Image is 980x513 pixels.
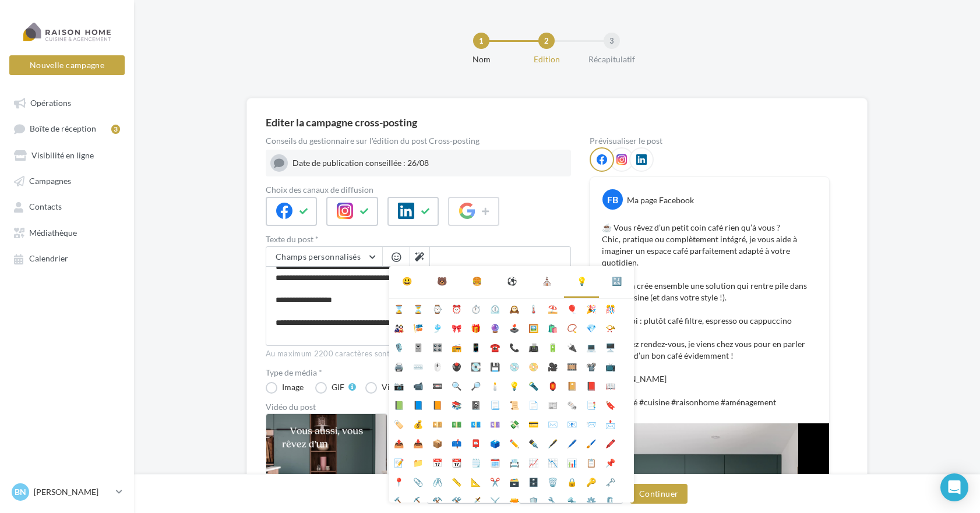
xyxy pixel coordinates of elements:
[524,433,543,452] li: ✒️
[389,395,408,414] li: 📗
[9,55,125,75] button: Nouvelle campagne
[447,318,466,337] li: 🎀
[266,333,571,346] label: 530/2200
[524,318,543,337] li: 🖼️
[111,125,120,134] div: 3
[543,395,562,414] li: 📰
[601,452,620,472] li: 📌
[7,222,127,243] a: Médiathèque
[505,414,524,433] li: 💸
[485,414,505,433] li: 💷
[542,275,552,287] div: ⛪
[601,433,620,452] li: 🖍️
[408,395,428,414] li: 📘
[466,318,485,337] li: 🎁
[581,318,601,337] li: 💎
[447,472,466,491] li: 📏
[473,33,489,49] div: 1
[466,337,485,356] li: 📱
[543,452,562,472] li: 📉
[505,376,524,395] li: 💡
[543,356,562,376] li: 🎥
[543,414,562,433] li: ✉️
[34,486,111,498] p: [PERSON_NAME]
[30,98,71,108] span: Opérations
[505,433,524,452] li: ✏️
[408,491,428,510] li: ⛏️
[30,124,96,134] span: Boîte de réception
[601,491,620,510] li: 🗜️
[447,452,466,472] li: 📆
[581,452,601,472] li: 📋
[428,376,447,395] li: 📼
[266,247,382,267] button: Champs personnalisés
[562,452,581,472] li: 📊
[266,137,571,145] div: Conseils du gestionnaire sur l'édition du post Cross-posting
[266,235,571,243] label: Texte du post *
[9,481,125,503] a: Bn [PERSON_NAME]
[428,452,447,472] li: 📅
[485,472,505,491] li: ✂️
[485,337,505,356] li: ☎️
[408,318,428,337] li: 🎏
[485,452,505,472] li: 🗓️
[562,491,581,510] li: 🔩
[524,452,543,472] li: 📈
[601,299,620,318] li: 🎊
[574,54,649,65] div: Récapitulatif
[447,433,466,452] li: 📫
[601,395,620,414] li: 🔖
[524,395,543,414] li: 📄
[389,472,408,491] li: 📍
[447,414,466,433] li: 💵
[428,491,447,510] li: ⚒️
[332,383,344,391] div: GIF
[428,414,447,433] li: 💴
[505,472,524,491] li: 🗃️
[447,337,466,356] li: 📻
[562,433,581,452] li: 🖊️
[389,318,408,337] li: 🎎
[505,356,524,376] li: 💿
[485,395,505,414] li: 📃
[505,452,524,472] li: 📇
[408,356,428,376] li: ⌨️
[389,299,408,318] li: ⌛
[466,491,485,510] li: 🗡️
[466,452,485,472] li: 🗒️
[7,196,127,217] a: Contacts
[389,356,408,376] li: 🖨️
[7,170,127,191] a: Campagnes
[408,337,428,356] li: 🎚️
[627,194,694,206] div: Ma page Facebook
[509,54,584,65] div: Edition
[266,117,417,128] div: Editer la campagne cross-posting
[581,395,601,414] li: 📑
[29,228,77,238] span: Médiathèque
[15,486,26,498] span: Bn
[601,472,620,491] li: 🗝️
[581,433,601,452] li: 🖌️
[562,395,581,414] li: 🗞️
[428,472,447,491] li: 🖇️
[282,383,304,391] div: Image
[581,337,601,356] li: 💻
[29,202,62,212] span: Contacts
[601,337,620,356] li: 🖥️
[601,376,620,395] li: 📖
[940,473,968,501] div: Open Intercom Messenger
[505,299,524,318] li: 🕰️
[428,395,447,414] li: 📙
[543,337,562,356] li: 🔋
[602,189,623,210] div: FB
[604,33,620,49] div: 3
[562,337,581,356] li: 🔌
[447,395,466,414] li: 📚
[428,433,447,452] li: 📦
[7,144,127,165] a: Visibilité en ligne
[562,376,581,395] li: 📔
[507,275,517,287] div: ⚽
[408,414,428,433] li: 💰
[581,376,601,395] li: 📕
[466,356,485,376] li: 💽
